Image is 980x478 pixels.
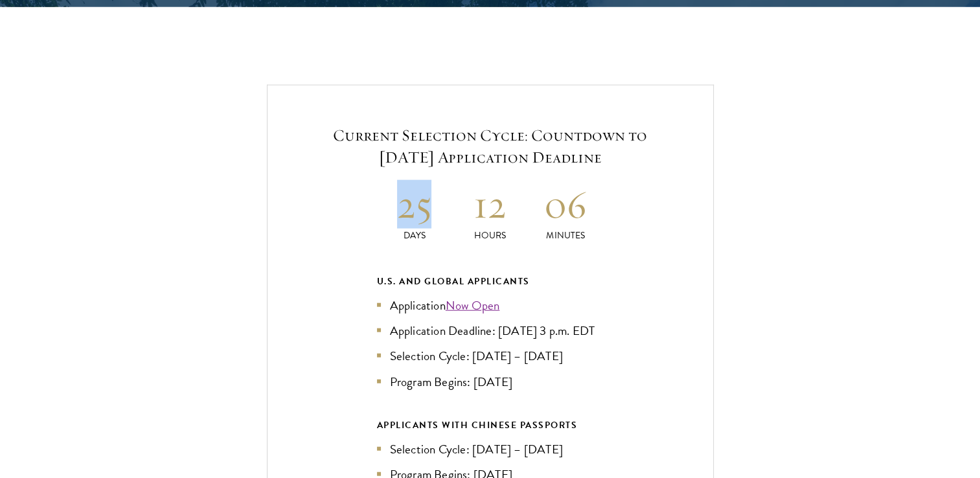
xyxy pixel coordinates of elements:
[446,296,500,315] a: Now Open
[377,180,453,229] h2: 25
[377,347,604,365] li: Selection Cycle: [DATE] – [DATE]
[528,180,604,229] h2: 06
[377,321,604,340] li: Application Deadline: [DATE] 3 p.m. EDT
[377,273,604,290] div: U.S. and Global Applicants
[377,296,604,315] li: Application
[528,229,604,242] p: Minutes
[377,440,604,459] li: Selection Cycle: [DATE] – [DATE]
[452,229,528,242] p: Hours
[306,124,674,168] h5: Current Selection Cycle: Countdown to [DATE] Application Deadline
[377,372,604,391] li: Program Begins: [DATE]
[377,229,453,242] p: Days
[452,180,528,229] h2: 12
[377,417,604,433] div: APPLICANTS WITH CHINESE PASSPORTS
